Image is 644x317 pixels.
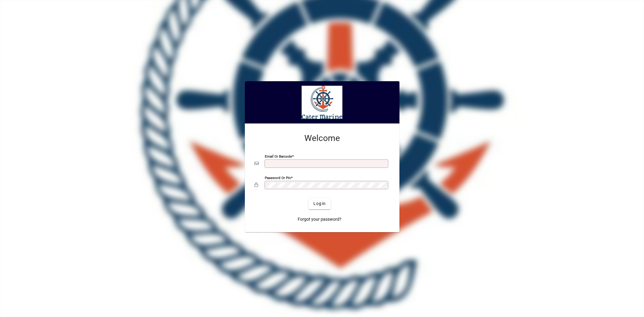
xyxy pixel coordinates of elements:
[265,175,291,180] mat-label: Password or Pin
[313,200,326,207] span: Login
[255,133,390,143] h2: Welcome
[298,216,341,223] span: Forgot your password?
[295,214,344,225] a: Forgot your password?
[309,198,331,209] button: Login
[265,154,292,158] mat-label: Email or Barcode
